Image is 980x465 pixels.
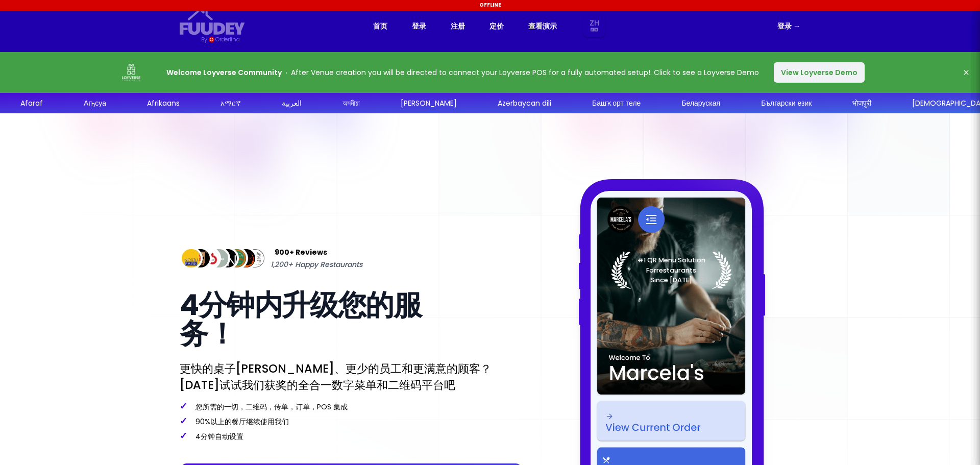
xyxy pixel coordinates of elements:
[189,247,212,270] img: Review Img
[198,247,221,270] img: Review Img
[412,20,426,32] a: 登录
[373,20,387,32] a: 首页
[216,247,239,270] img: Review Img
[20,98,43,109] div: Afaraf
[235,247,258,270] img: Review Img
[180,416,523,427] p: 90%以上的餐厅继续使用我们
[180,400,187,412] span: ✓
[451,20,465,32] a: 注册
[592,98,641,109] div: Башҡорт теле
[180,431,523,442] p: 4分钟自动设置
[166,67,282,78] strong: Welcome Loyverse Community
[180,360,523,393] p: 更快的桌子[PERSON_NAME]、更少的员工和更满意的顾客？[DATE]试试我们获奖的全合一数字菜单和二维码平台吧
[180,414,187,427] span: ✓
[681,98,720,109] div: Беларуская
[180,401,523,412] p: 您所需的一切，二维码，传单，订单，POS 集成
[226,247,249,270] img: Review Img
[180,247,203,270] img: Review Img
[777,20,800,32] a: 登录
[243,247,266,270] img: Review Img
[84,98,106,109] div: Аҧсуа
[180,429,187,442] span: ✓
[180,8,245,35] svg: {/* Added fill="currentColor" here */} {/* This rectangle defines the background. Its explicit fi...
[220,98,241,109] div: አማርኛ
[180,285,421,354] span: 4分钟内升级您的服务！
[201,35,207,44] div: By
[2,2,978,9] div: Offline
[761,98,812,109] div: Български език
[342,98,360,109] div: অসমীয়া
[275,246,327,258] span: 900+ Reviews
[147,98,180,109] div: Afrikaans
[282,98,302,109] div: العربية
[611,251,732,289] img: Laurel
[207,247,230,270] img: Review Img
[498,98,551,109] div: Azərbaycan dili
[166,66,759,79] p: After Venue creation you will be directed to connect your Loyverse POS for a fully automated setu...
[271,258,362,271] span: 1,200+ Happy Restaurants
[774,62,865,83] button: View Loyverse Demo
[215,35,239,44] div: Orderlina
[528,20,557,32] a: 查看演示
[793,21,800,31] span: →
[401,98,457,109] div: [PERSON_NAME]
[852,98,871,109] div: भोजपुरी
[489,20,504,32] a: 定价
